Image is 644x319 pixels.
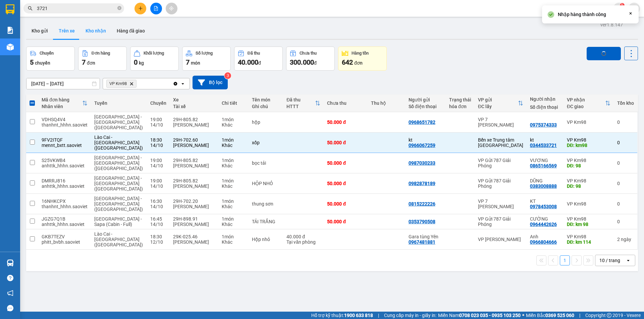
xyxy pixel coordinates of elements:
[130,47,179,71] button: Khối lượng0kg
[617,140,634,145] div: 0
[134,58,138,66] span: 0
[567,158,610,163] div: VP Km98
[26,78,100,89] input: Select a date range.
[173,239,215,245] div: [PERSON_NAME]
[409,160,435,166] div: 0987030233
[138,80,139,87] input: Selected VP Km98.
[92,51,110,56] div: Đơn hàng
[150,198,166,204] div: 16:30
[475,94,527,112] th: Toggle SortBy
[150,100,166,106] div: Chuyến
[409,104,442,109] div: Số điện thoại
[94,196,143,212] span: [GEOGRAPHIC_DATA] - [GEOGRAPHIC_DATA] ([GEOGRAPHIC_DATA])
[478,137,523,148] div: Bến xe Trung tâm [GEOGRAPHIC_DATA]
[409,201,435,207] div: 0815222226
[150,117,166,122] div: 19:00
[7,305,13,311] span: message
[409,181,435,186] div: 0982878189
[94,135,143,151] span: Lào Cai - [GEOGRAPHIC_DATA] ([GEOGRAPHIC_DATA])
[628,3,640,14] button: caret-down
[173,117,215,122] div: 29H-805.82
[7,259,14,266] img: warehouse-icon
[222,183,246,189] div: Khác
[196,51,213,56] div: Số lượng
[42,158,88,163] div: S25VKWB4
[478,97,518,102] div: VP gửi
[150,137,166,143] div: 18:30
[409,119,435,125] div: 0968651782
[222,137,246,143] div: 1 món
[327,219,364,224] div: 50.000 đ
[409,234,442,239] div: Gara tùng Yên
[150,239,166,245] div: 12/10
[150,178,166,183] div: 19:00
[238,58,258,66] span: 40.000
[252,219,280,224] div: TẢI TRẮNG
[327,119,364,125] div: 50.000 đ
[42,97,82,102] div: Mã đơn hàng
[191,60,200,66] span: món
[150,234,166,239] div: 18:30
[182,47,231,71] button: Số lượng7món
[478,104,518,109] div: ĐC lấy
[144,51,164,56] div: Khối lượng
[180,81,185,86] svg: open
[478,198,523,209] div: VP 7 [PERSON_NAME]
[94,100,144,106] div: Tuyến
[135,3,146,14] button: plus
[117,6,121,10] span: close-circle
[38,94,91,112] th: Toggle SortBy
[567,201,610,207] div: VP Km98
[111,23,150,39] button: Hàng đã giao
[252,97,280,102] div: Tên món
[545,313,574,318] strong: 0369 525 060
[252,140,280,145] div: xốp
[530,104,560,110] div: Số điện thoại
[94,231,143,247] span: Lào Cai - [GEOGRAPHIC_DATA] ([GEOGRAPHIC_DATA])
[478,237,523,242] div: VP [PERSON_NAME]
[7,44,14,51] img: warehouse-icon
[620,3,625,8] sup: 1
[222,100,246,106] div: Chi tiết
[222,163,246,168] div: Khác
[53,23,80,39] button: Trên xe
[286,234,320,239] div: 40.000 đ
[173,216,215,222] div: 29H-898.91
[42,239,88,245] div: phitt_bvbh.saoviet
[173,183,215,189] div: [PERSON_NAME]
[327,181,364,186] div: 50.000 đ
[617,100,634,106] div: Tồn kho
[35,60,50,66] span: chuyến
[530,222,557,227] div: 0964442626
[252,201,280,207] div: thung sơn
[173,158,215,163] div: 29H-805.82
[617,160,634,166] div: 0
[252,181,280,186] div: HỘP NHỎ
[87,60,95,66] span: đơn
[338,47,387,71] button: Hàng tồn642đơn
[530,163,557,168] div: 0865166569
[173,163,215,168] div: [PERSON_NAME]
[327,201,364,207] div: 50.000 đ
[173,198,215,204] div: 29H-702.20
[567,178,610,183] div: VP Km98
[150,183,166,189] div: 14/10
[109,81,127,86] span: VP Km98
[248,51,260,56] div: Đã thu
[327,140,364,145] div: 50.000 đ
[42,178,88,183] div: DMRRJ816
[438,312,521,319] span: Miền Nam
[530,216,560,222] div: CƯỜNG
[222,239,246,245] div: Khác
[7,290,13,296] span: notification
[222,158,246,163] div: 1 món
[7,275,13,281] span: question-circle
[222,204,246,209] div: Khác
[166,3,177,14] button: aim
[252,237,280,242] div: Hộp nhỏ
[607,313,611,318] span: copyright
[567,234,610,239] div: VP Km98
[409,219,435,224] div: 0353790508
[94,216,142,227] span: [GEOGRAPHIC_DATA] - Sapa (Cabin - Full)
[371,100,402,106] div: Thu hộ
